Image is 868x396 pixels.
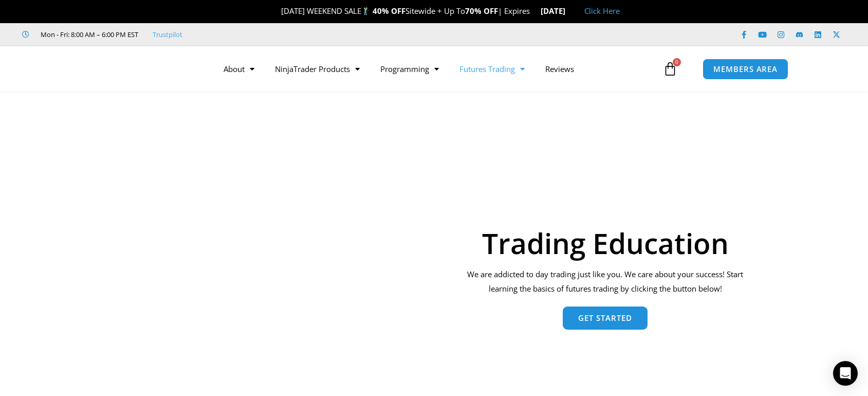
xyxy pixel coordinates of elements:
[530,7,538,15] img: ⌛
[578,314,632,322] span: Get Started
[370,57,449,81] a: Programming
[566,7,574,15] img: 🏭
[362,7,370,15] img: 🏌️‍♂️
[648,54,693,84] a: 0
[713,65,778,73] span: MEMBERS AREA
[273,7,281,15] img: 🎉
[460,229,750,257] h1: Trading Education
[38,28,138,41] span: Mon - Fri: 8:00 AM – 6:00 PM EST
[535,57,584,81] a: Reviews
[465,6,498,16] strong: 70% OFF
[703,59,788,80] a: MEMBERS AREA
[541,6,574,16] strong: [DATE]
[66,50,176,87] img: LogoAI | Affordable Indicators – NinjaTrader
[118,146,440,390] img: AdobeStock 293954085 1 Converted | Affordable Indicators – NinjaTrader
[584,6,620,16] a: Click Here
[563,307,648,330] a: Get Started
[460,267,750,296] p: We are addicted to day trading just like you. We care about your success! Start learning the basi...
[213,57,265,81] a: About
[833,361,858,386] div: Open Intercom Messenger
[373,6,405,16] strong: 40% OFF
[213,57,660,81] nav: Menu
[449,57,535,81] a: Futures Trading
[270,6,540,16] span: [DATE] WEEKEND SALE Sitewide + Up To | Expires
[153,28,182,41] a: Trustpilot
[673,58,681,66] span: 0
[265,57,370,81] a: NinjaTrader Products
